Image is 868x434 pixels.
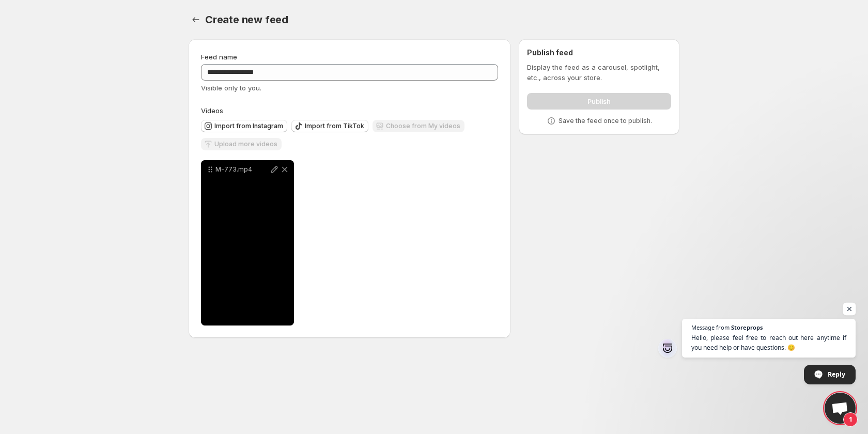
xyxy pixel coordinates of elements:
[189,12,203,27] button: Settings
[691,324,730,330] span: Message from
[305,122,364,130] span: Import from TikTok
[527,62,671,83] p: Display the feed as a carousel, spotlight, etc., across your store.
[691,333,846,352] span: Hello, please feel free to reach out here anytime if you need help or have questions. 😊
[559,117,652,125] p: Save the feed once to publish.
[825,393,856,424] a: Open chat
[201,53,237,61] span: Feed name
[527,48,671,58] h2: Publish feed
[201,106,223,115] span: Videos
[214,122,283,130] span: Import from Instagram
[215,165,269,174] p: M-773.mp4
[201,120,287,132] button: Import from Instagram
[205,13,288,26] span: Create new feed
[843,412,858,427] span: 1
[731,324,763,330] span: Storeprops
[201,84,261,92] span: Visible only to you.
[828,365,845,383] span: Reply
[291,120,368,132] button: Import from TikTok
